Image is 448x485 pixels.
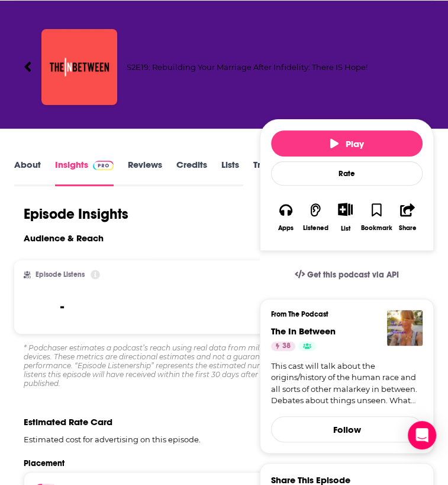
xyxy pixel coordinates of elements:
a: Reviews [128,159,162,186]
button: Show More Button [333,203,357,216]
h3: S2E19: Rebuilding Your Marriage After Infidelity: There IS Hope! [127,62,424,72]
div: Rate [271,161,423,186]
a: The In Between [271,326,336,337]
button: Listened [301,195,330,239]
span: Play [330,138,364,149]
h3: Audience & Reach [24,232,104,244]
a: 38 [271,342,295,351]
h1: Episode Insights [24,205,128,223]
span: Estimated Rate Card [24,416,112,427]
div: List [341,224,350,232]
a: Lists [221,159,239,186]
h2: Episode Listens [36,270,85,279]
a: Get this podcast via API [285,260,408,289]
div: Listened [303,224,328,232]
div: Show More ButtonList [331,195,360,239]
span: 38 [282,340,291,352]
a: About [14,159,41,186]
div: Bookmark [361,224,392,232]
span: Placement [24,458,265,468]
img: Podchaser Pro [93,161,114,170]
a: InsightsPodchaser Pro [55,159,114,186]
h3: - [60,298,64,315]
div: Share [399,224,417,232]
img: S2E19: Rebuilding Your Marriage After Infidelity: There IS Hope! [41,29,117,105]
button: Bookmark [360,195,393,239]
span: Get this podcast via API [307,270,399,280]
p: Estimated cost for advertising on this episode. [14,435,301,444]
button: Apps [271,195,301,239]
div: Open Intercom Messenger [408,421,436,449]
a: Credits [176,159,207,186]
button: Share [393,195,423,239]
a: Transcript [253,159,295,186]
div: Apps [278,224,294,232]
img: The In Between [387,310,423,346]
h3: From The Podcast [271,310,413,318]
div: * Podchaser estimates a podcast’s reach using real data from millions of devices. These metrics a... [14,343,301,388]
button: Play [271,130,423,157]
a: This cast will talk about the origins/history of the human race and all sorts of other malarkey i... [271,360,423,407]
button: Follow [271,416,423,442]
